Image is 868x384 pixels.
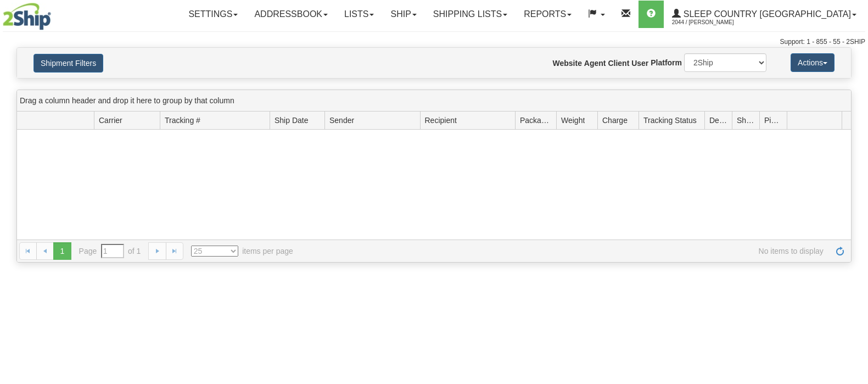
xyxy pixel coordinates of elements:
span: Ship Date [275,115,308,126]
a: Addressbook [246,1,336,28]
a: Reports [516,1,580,28]
label: User [631,58,648,69]
span: Weight [561,115,585,126]
a: Ship [382,1,424,28]
button: Shipment Filters [33,54,103,73]
span: Charge [602,115,628,126]
span: Pickup Status [764,115,782,126]
label: Agent [584,58,606,69]
span: Packages [520,115,552,126]
span: Recipient [425,115,457,126]
img: logo2044.jpg [3,3,51,30]
span: items per page [191,246,293,257]
label: Client [608,58,629,69]
label: Platform [651,57,682,68]
div: Support: 1 - 855 - 55 - 2SHIP [3,37,865,47]
span: Tracking Status [643,115,697,126]
span: Sleep Country [GEOGRAPHIC_DATA] [681,9,851,19]
span: Delivery Status [709,115,727,126]
span: No items to display [309,246,824,257]
label: Website [553,58,582,69]
div: grid grouping header [17,90,851,112]
span: 2044 / [PERSON_NAME] [672,17,754,28]
span: Shipment Issues [737,115,755,126]
a: Settings [180,1,246,28]
span: Sender [329,115,354,126]
a: Shipping lists [425,1,516,28]
a: Sleep Country [GEOGRAPHIC_DATA] 2044 / [PERSON_NAME] [664,1,865,28]
span: Carrier [99,115,122,126]
span: Page of 1 [79,244,141,258]
a: Lists [336,1,382,28]
span: Tracking # [165,115,200,126]
span: 1 [53,242,71,260]
a: Refresh [831,242,849,260]
button: Actions [791,53,835,72]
